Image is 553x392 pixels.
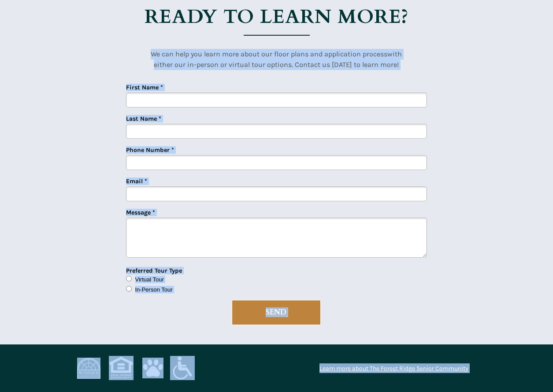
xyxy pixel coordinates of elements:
[232,300,321,325] button: SEND
[126,146,174,154] span: Phone Number *
[319,365,468,372] a: Learn more about The Forest Ridge Senior Community
[126,115,161,122] span: Last Name *
[135,286,173,293] span: In-Person Tour
[232,308,320,317] span: SEND
[126,209,155,216] span: Message *
[151,50,209,58] span: We can help you le
[126,84,163,91] span: First Name *
[135,276,164,283] span: Virtual Tour
[126,178,147,185] span: Email *
[126,267,182,274] span: Preferred Tour Type
[145,4,409,30] strong: READY TO LEARN MORE?
[209,50,387,58] span: arn more about our floor plans and application process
